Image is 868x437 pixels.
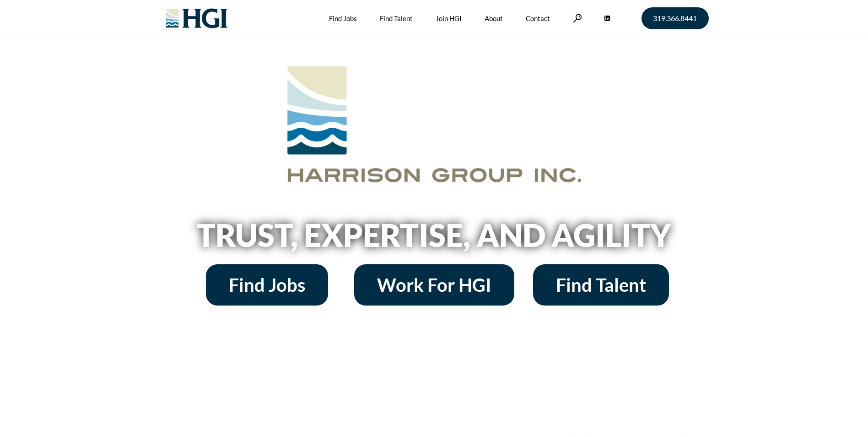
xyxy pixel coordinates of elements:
[206,264,328,306] a: Find Jobs
[173,219,695,251] h2: Trust, Expertise, and Agility
[229,276,305,294] span: Find Jobs
[573,14,582,22] a: Search
[642,7,709,29] a: 319.366.8441
[653,15,697,22] span: 319.366.8441
[377,276,491,294] span: Work For HGI
[533,264,669,306] a: Find Talent
[556,276,646,294] span: Find Talent
[354,264,514,306] a: Work For HGI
